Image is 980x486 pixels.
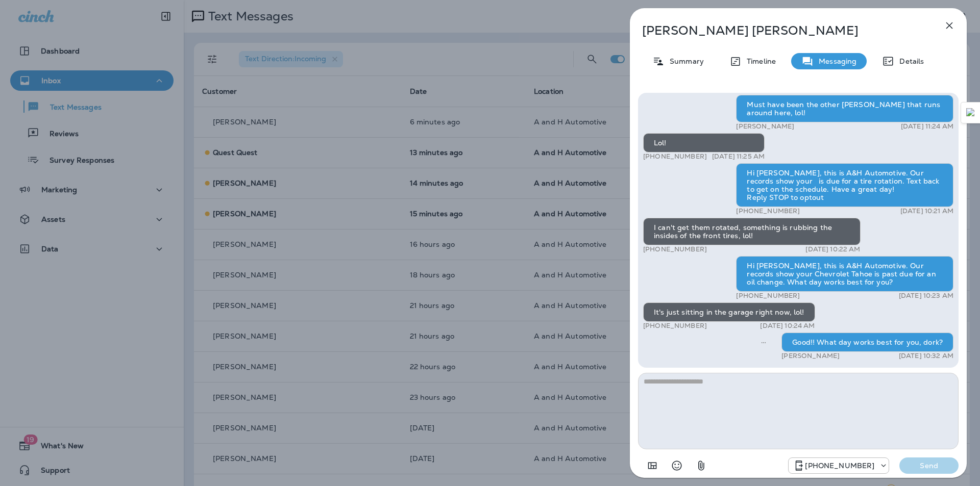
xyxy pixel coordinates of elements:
[789,459,889,472] div: +1 (405) 873-8731
[899,292,953,300] p: [DATE] 10:23 AM
[761,337,766,346] span: Sent
[814,57,856,65] p: Messaging
[736,207,800,215] p: [PHONE_NUMBER]
[643,322,707,330] p: [PHONE_NUMBER]
[901,122,953,131] p: [DATE] 11:24 AM
[894,57,924,65] p: Details
[966,108,975,117] img: Detect Auto
[781,332,953,352] div: Good!! What day works best for you, dork?
[899,352,953,360] p: [DATE] 10:32 AM
[642,23,921,38] p: [PERSON_NAME] [PERSON_NAME]
[736,256,953,292] div: Hi [PERSON_NAME], this is A&H Automotive. Our records show your Chevrolet Tahoe is past due for a...
[805,462,874,470] p: [PHONE_NUMBER]
[742,57,776,65] p: Timeline
[643,152,707,161] p: [PHONE_NUMBER]
[781,352,840,360] p: [PERSON_NAME]
[760,322,815,330] p: [DATE] 10:24 AM
[643,302,815,322] div: It's just sitting in the garage right now, lol!
[805,245,860,253] p: [DATE] 10:22 AM
[643,133,765,152] div: Lol!
[712,152,765,161] p: [DATE] 11:25 AM
[643,245,707,253] p: [PHONE_NUMBER]
[736,292,800,300] p: [PHONE_NUMBER]
[667,455,687,476] button: Select an emoji
[736,163,953,207] div: Hi [PERSON_NAME], this is A&H Automotive. Our records show your is due for a tire rotation. Text ...
[643,218,861,245] div: I can't get them rotated, something is rubbing the insides of the front tires, lol!
[736,122,794,131] p: [PERSON_NAME]
[642,455,663,476] button: Add in a premade template
[900,207,953,215] p: [DATE] 10:21 AM
[665,57,704,65] p: Summary
[736,95,953,122] div: Must have been the other [PERSON_NAME] that runs around here, lol!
